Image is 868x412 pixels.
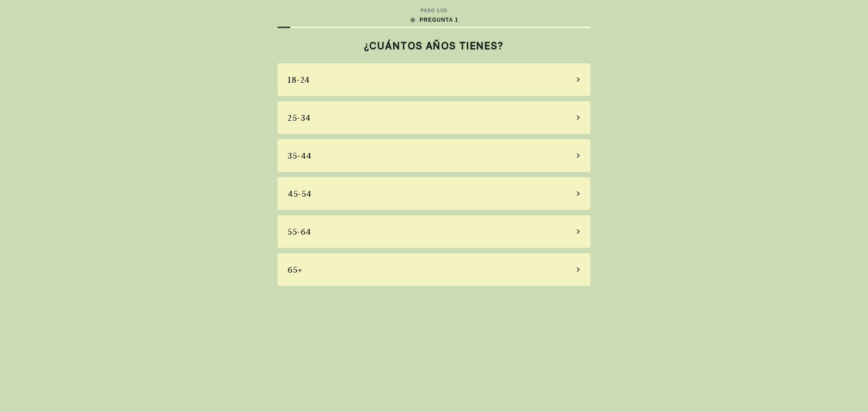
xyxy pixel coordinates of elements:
div: 25-34 [288,112,311,124]
div: 55-64 [288,226,311,238]
div: 18-24 [288,74,310,86]
div: 45-54 [288,188,312,200]
div: 35-44 [288,150,312,162]
div: PREGUNTA 1 [410,16,458,24]
h2: ¿CUÁNTOS AÑOS TIENES? [278,40,590,52]
div: PASO 1 / 25 [421,7,448,14]
div: 65+ [288,264,302,276]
